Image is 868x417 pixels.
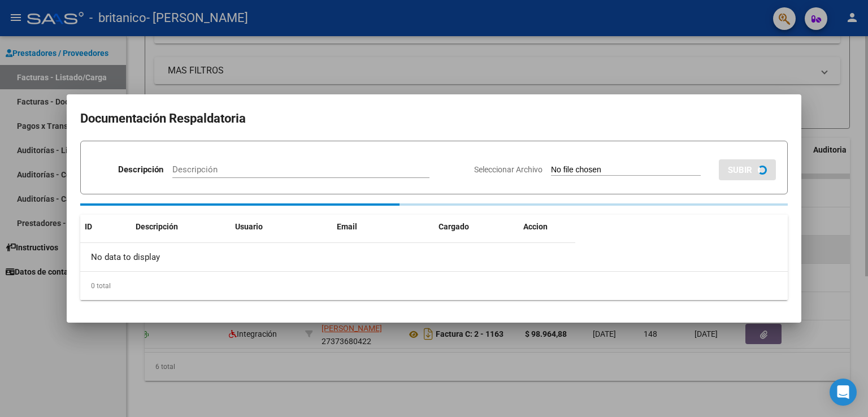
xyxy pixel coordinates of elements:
datatable-header-cell: Cargado [434,215,519,239]
span: Seleccionar Archivo [474,165,542,174]
datatable-header-cell: Accion [519,215,575,239]
h2: Documentación Respaldatoria [80,108,788,129]
datatable-header-cell: ID [80,215,131,239]
span: SUBIR [728,165,752,175]
datatable-header-cell: Descripción [131,215,231,239]
button: SUBIR [719,159,776,180]
span: Accion [523,222,548,231]
span: Usuario [235,222,263,231]
datatable-header-cell: Email [332,215,434,239]
span: Descripción [136,222,178,231]
span: Cargado [439,222,469,231]
datatable-header-cell: Usuario [231,215,332,239]
p: Descripción [118,163,163,176]
div: 0 total [80,272,788,300]
span: Email [337,222,357,231]
div: No data to display [80,243,575,271]
span: ID [85,222,92,231]
div: Open Intercom Messenger [830,379,857,406]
